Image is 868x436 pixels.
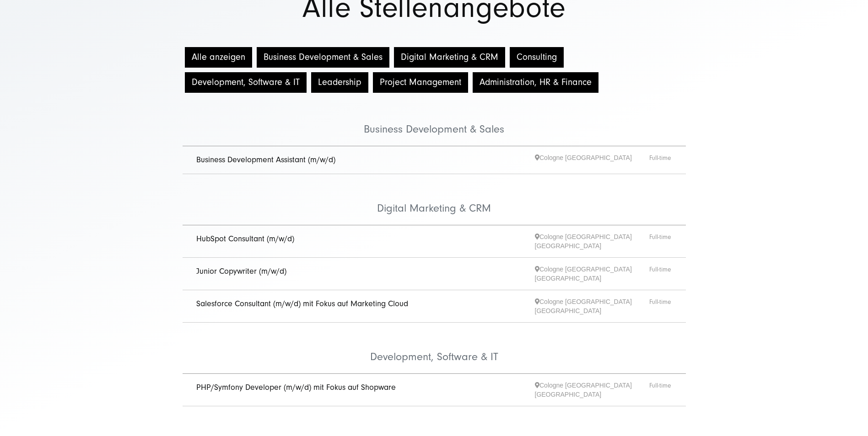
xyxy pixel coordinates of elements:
[535,153,649,167] span: Cologne [GEOGRAPHIC_DATA]
[183,95,686,146] li: Business Development & Sales
[257,47,389,68] button: Business Development & Sales
[185,72,307,93] button: Development, Software & IT
[373,72,468,93] button: Project Management
[196,234,294,244] a: HubSpot Consultant (m/w/d)
[183,174,686,225] li: Digital Marketing & CRM
[185,47,252,68] button: Alle anzeigen
[649,232,672,250] span: Full-time
[183,323,686,374] li: Development, Software & IT
[473,72,598,93] button: Administration, HR & Finance
[649,265,672,283] span: Full-time
[196,383,396,392] a: PHP/Symfony Developer (m/w/d) mit Fokus auf Shopware
[311,72,368,93] button: Leadership
[196,266,286,276] a: Junior Copywriter (m/w/d)
[535,265,649,283] span: Cologne [GEOGRAPHIC_DATA] [GEOGRAPHIC_DATA]
[649,153,672,167] span: Full-time
[535,381,649,399] span: Cologne [GEOGRAPHIC_DATA] [GEOGRAPHIC_DATA]
[394,47,505,68] button: Digital Marketing & CRM
[196,299,408,308] a: Salesforce Consultant (m/w/d) mit Fokus auf Marketing Cloud
[649,381,672,399] span: Full-time
[649,297,672,315] span: Full-time
[196,155,335,165] a: Business Development Assistant (m/w/d)
[535,297,649,315] span: Cologne [GEOGRAPHIC_DATA] [GEOGRAPHIC_DATA]
[510,47,564,68] button: Consulting
[535,232,649,250] span: Cologne [GEOGRAPHIC_DATA] [GEOGRAPHIC_DATA]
